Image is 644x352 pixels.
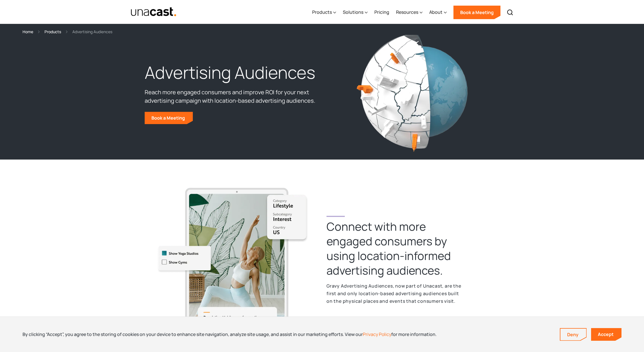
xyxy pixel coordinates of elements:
[343,1,368,24] div: Solutions
[23,331,437,337] div: By clicking “Accept”, you agree to the storing of cookies on your device to enhance site navigati...
[312,9,332,15] div: Products
[131,7,176,17] img: Unacast text logo
[327,219,464,278] h2: Connect with more engaged consumers by using location-informed advertising audiences.
[396,9,418,15] div: Resources
[396,1,422,24] div: Resources
[145,112,193,124] a: Book a Meeting
[343,9,363,15] div: Solutions
[429,1,447,24] div: About
[560,329,586,340] a: Deny
[374,1,389,24] a: Pricing
[363,331,391,337] a: Privacy Policy
[44,28,61,35] a: Products
[429,9,442,15] div: About
[145,61,319,84] h1: Advertising Audiences
[312,1,336,24] div: Products
[155,188,308,340] img: Mobile users frequently attending yoga classes & visiting yoga studios
[591,328,621,341] a: Accept
[327,282,464,305] p: Gravy Advertising Audiences, now part of Unacast, are the first and only location-based advertisi...
[356,33,468,153] img: location data visual, globe
[453,6,500,19] a: Book a Meeting
[23,28,33,35] a: Home
[72,28,112,35] div: Advertising Audiences
[131,7,176,17] a: home
[145,88,319,105] p: Reach more engaged consumers and improve ROI for your next advertising campaign with location-bas...
[507,9,513,16] img: Search icon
